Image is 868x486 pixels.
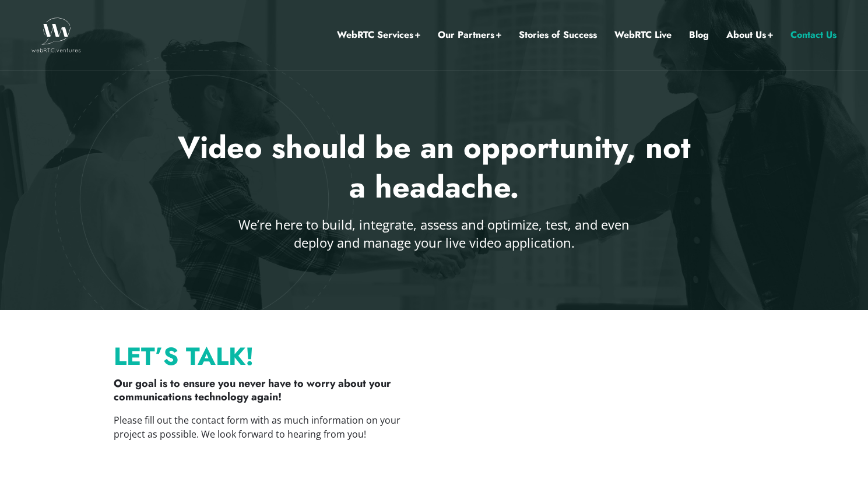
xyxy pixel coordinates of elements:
[114,413,423,441] p: Please fill out the contact form with as much information on your project as possible. We look fo...
[726,27,773,43] a: About Us
[337,27,420,43] a: WebRTC Services
[519,27,597,43] a: Stories of Success
[171,128,698,207] h2: Video should be an opportunity, not a headache.
[114,348,423,365] p: Let’s Talk!
[114,377,423,404] p: Our goal is to ensure you never have to worry about your communications technology again!
[237,216,632,252] p: We’re here to build, integrate, assess and optimize, test, and even deploy and manage your live v...
[438,27,501,43] a: Our Partners
[689,27,709,43] a: Blog
[31,17,81,52] img: WebRTC.ventures
[790,27,837,43] a: Contact Us
[614,27,672,43] a: WebRTC Live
